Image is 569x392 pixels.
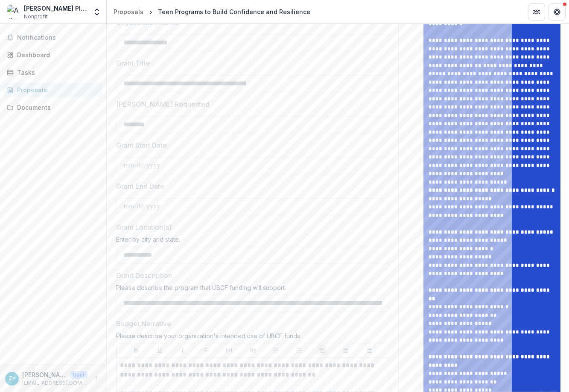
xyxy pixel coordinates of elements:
[3,83,103,97] a: Proposals
[224,345,234,355] button: Heading 1
[201,345,211,355] button: Strike
[91,374,101,384] button: More
[3,48,103,62] a: Dashboard
[155,345,165,355] button: Underline
[3,100,103,114] a: Documents
[116,284,389,295] div: Please describe the program that UBCF funding will support.
[9,376,16,381] div: Zoey Bergstrom <zbergstrom@adlerplanetarium.org>
[364,345,374,355] button: Align Right
[3,65,103,79] a: Tasks
[116,58,150,68] p: Grant Title
[116,270,172,281] p: Grant Description
[528,3,545,20] button: Partners
[3,31,103,44] button: Notifications
[17,85,96,94] div: Proposals
[271,345,281,355] button: Bullet List
[294,345,304,355] button: Ordered List
[70,371,88,379] p: User
[17,68,96,77] div: Tasks
[317,345,327,355] button: Align Left
[116,140,167,150] p: Grant Start Date
[116,99,210,109] p: [PERSON_NAME] Requested
[549,3,566,20] button: Get Help
[22,370,67,379] p: [PERSON_NAME] <[EMAIL_ADDRESS][DOMAIN_NAME]>
[116,222,172,232] p: Grant Location(s)
[22,379,88,387] p: [EMAIL_ADDRESS][DOMAIN_NAME]
[110,6,147,18] a: Proposals
[116,236,389,246] div: Enter by city and state.
[158,7,310,16] div: Teen Programs to Build Confidence and Resilience
[116,319,171,329] p: Budget Narrative
[341,345,351,355] button: Align Center
[17,34,99,41] span: Notifications
[24,13,48,20] span: Nonprofit
[110,6,314,18] nav: breadcrumb
[17,103,96,112] div: Documents
[131,345,141,355] button: Bold
[91,3,103,20] button: Open entity switcher
[248,345,258,355] button: Heading 2
[116,332,389,343] div: Please describe your organization's intended use of UBCF funds.
[24,4,88,13] div: [PERSON_NAME] Planetarium
[17,50,96,59] div: Dashboard
[178,345,188,355] button: Italicize
[116,181,164,191] p: Grant End Date
[7,5,20,19] img: Adler Planetarium
[114,7,143,16] div: Proposals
